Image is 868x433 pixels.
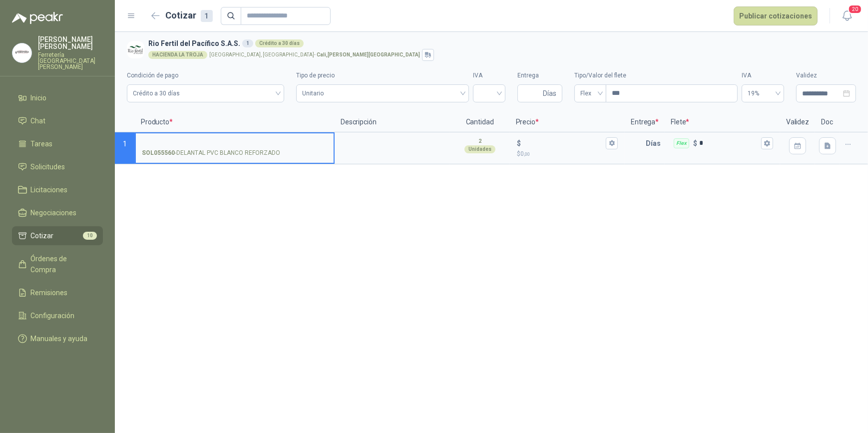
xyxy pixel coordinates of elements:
span: 1 [123,140,127,148]
p: Precio [510,112,625,132]
span: Negociaciones [31,207,77,218]
span: Tareas [31,138,53,149]
a: Negociaciones [12,203,103,222]
p: 2 [478,137,481,145]
h3: Rio Fertil del Pacífico S.A.S. [148,38,852,49]
p: Doc [815,112,840,132]
span: Manuales y ayuda [31,333,88,344]
div: Crédito a 30 días [255,39,304,47]
p: Entrega [625,112,665,132]
p: $ [517,138,521,149]
span: ,00 [524,151,530,157]
div: 1 [201,10,213,22]
button: Publicar cotizaciones [734,6,818,25]
span: 0 [520,150,530,157]
p: Validez [780,112,815,132]
label: Tipo de precio [296,71,469,80]
p: $ [517,149,618,159]
span: Licitaciones [31,184,68,195]
p: $ [693,138,697,149]
span: Órdenes de Compra [31,253,93,275]
p: Flete [665,112,780,132]
p: - DELANTAL PVC BLANCO REFORZADO [142,148,280,158]
label: Validez [796,71,856,80]
span: Inicio [31,92,47,103]
span: 19% [748,86,778,101]
a: Manuales y ayuda [12,329,103,348]
a: Remisiones [12,283,103,302]
button: $$0,00 [606,137,618,149]
img: Company Logo [127,41,144,58]
span: Flex [580,86,600,101]
p: Producto [135,112,335,132]
div: 1 [242,39,253,47]
a: Órdenes de Compra [12,249,103,279]
label: Tipo/Valor del flete [574,71,738,80]
span: Solicitudes [31,161,65,172]
a: Tareas [12,134,103,153]
a: Licitaciones [12,180,103,199]
p: [PERSON_NAME] [PERSON_NAME] [38,36,103,50]
p: Días [646,133,665,153]
label: IVA [473,71,505,80]
button: 20 [838,7,856,25]
label: Condición de pago [127,71,284,80]
span: 10 [83,232,97,240]
a: Inicio [12,88,103,107]
a: Configuración [12,306,103,325]
span: Cotizar [31,230,54,241]
span: Días [543,85,556,102]
input: SOL055560-DELANTAL PVC BLANCO REFORZADO [142,140,328,147]
p: [GEOGRAPHIC_DATA], [GEOGRAPHIC_DATA] - [209,52,420,57]
span: 20 [848,4,862,14]
input: $$0,00 [523,139,604,147]
div: Unidades [464,145,495,153]
span: Crédito a 30 días [133,86,278,101]
span: Remisiones [31,287,68,298]
label: IVA [742,71,784,80]
span: Configuración [31,310,75,321]
p: Ferretería [GEOGRAPHIC_DATA][PERSON_NAME] [38,52,103,70]
button: Flex $ [761,137,773,149]
div: HACIENDA LA TROJA [148,51,207,59]
input: Flex $ [699,139,759,147]
img: Logo peakr [12,12,63,24]
label: Entrega [517,71,562,80]
span: Unitario [302,86,463,101]
strong: SOL055560 [142,148,175,158]
a: Cotizar10 [12,226,103,245]
a: Chat [12,111,103,130]
img: Company Logo [12,43,31,62]
h2: Cotizar [166,8,213,22]
span: Chat [31,115,46,126]
p: Descripción [335,112,450,132]
div: Flex [674,138,689,148]
a: Solicitudes [12,157,103,176]
p: Cantidad [450,112,510,132]
strong: Cali , [PERSON_NAME][GEOGRAPHIC_DATA] [317,52,420,57]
